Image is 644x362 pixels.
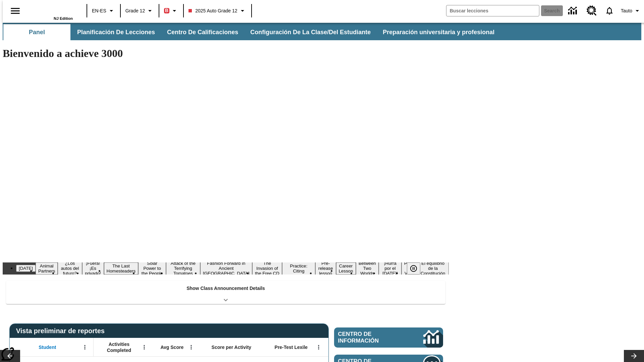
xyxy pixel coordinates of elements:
button: Abrir el menú lateral [5,1,25,21]
div: Pausar [407,262,427,275]
button: Slide 6 Solar Power to the People [138,260,166,277]
span: EN-ES [92,7,106,14]
a: Centro de información [564,2,583,20]
button: Perfil/Configuración [618,5,644,17]
a: Centro de recursos, Se abrirá en una pestaña nueva. [583,2,601,20]
button: Language: EN-ES, Selecciona un idioma [89,5,118,17]
div: Subbarra de navegación [3,24,500,40]
button: Abrir menú [139,342,149,352]
span: Centro de información [338,331,401,344]
a: Centro de información [334,327,443,348]
button: Slide 2 Animal Partners [36,262,58,275]
span: Vista preliminar de reportes [16,327,108,335]
button: Slide 15 Point of View [401,260,417,277]
span: Activities Completed [97,341,141,353]
button: Slide 14 ¡Hurra por el Día de la Constitución! [379,260,401,277]
button: Slide 9 The Invasion of the Free CD [252,260,282,277]
button: Carrusel de lecciones, seguir [624,350,644,362]
span: B [165,6,168,15]
span: Student [39,344,56,350]
div: Portada [29,2,73,20]
button: Slide 3 ¿Los autos del futuro? [58,260,82,277]
button: Slide 4 ¡Fuera! ¡Es privado! [82,260,104,277]
button: Slide 12 Career Lesson [336,262,356,275]
span: Avg Score [160,344,183,350]
button: Planificación de lecciones [72,24,160,40]
button: Preparación universitaria y profesional [377,24,500,40]
button: Slide 5 The Last Homesteaders [104,262,139,275]
div: Subbarra de navegación [3,23,641,40]
button: Slide 1 Día del Trabajo [16,265,36,272]
button: Slide 8 Fashion Forward in Ancient Rome [200,260,252,277]
button: Boost El color de la clase es rojo. Cambiar el color de la clase. [161,5,181,17]
span: Tauto [621,7,632,14]
span: 2025 Auto Grade 12 [189,7,237,14]
button: Slide 11 Pre-release lesson [315,260,336,277]
button: Panel [3,24,70,40]
button: Grado: Grade 12, Elige un grado [123,5,157,17]
button: Abrir menú [186,342,196,352]
button: Slide 7 Attack of the Terrifying Tomatoes [166,260,200,277]
button: Pausar [407,262,420,275]
button: Slide 16 El equilibrio de la Constitución [417,260,449,277]
button: Slide 10 Mixed Practice: Citing Evidence [282,257,315,280]
button: Centro de calificaciones [162,24,244,40]
h1: Bienvenido a achieve 3000 [3,47,449,60]
a: Notificaciones [601,2,618,19]
div: Show Class Announcement Details [6,281,445,304]
button: Abrir menú [80,342,90,352]
a: Portada [29,3,73,16]
button: Configuración de la clase/del estudiante [245,24,376,40]
button: Abrir menú [314,342,324,352]
button: Class: 2025 Auto Grade 12, Selecciona una clase [186,5,249,17]
span: Grade 12 [125,7,145,14]
span: NJ Edition [54,16,73,20]
span: Pre-Test Lexile [275,344,308,350]
input: search field [446,5,539,16]
button: Slide 13 Between Two Worlds [356,260,379,277]
p: Show Class Announcement Details [186,285,265,292]
span: Score per Activity [212,344,252,350]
